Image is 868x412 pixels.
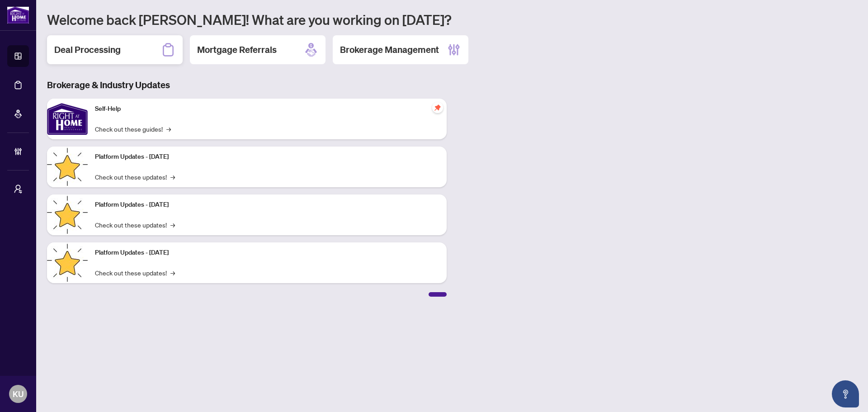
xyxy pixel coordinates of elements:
a: Check out these updates!→ [95,172,175,182]
h2: Deal Processing [54,43,121,56]
span: → [166,124,171,134]
span: KU [13,388,24,400]
p: Platform Updates - [DATE] [95,152,439,162]
span: → [170,172,175,182]
span: user-switch [14,185,23,194]
span: → [170,220,175,230]
h1: Welcome back [PERSON_NAME]! What are you working on [DATE]? [47,11,857,28]
p: Self-Help [95,104,439,114]
button: Open asap [832,380,859,407]
img: Self-Help [47,99,88,139]
span: pushpin [432,102,443,113]
img: Platform Updates - July 8, 2025 [47,194,88,235]
img: Platform Updates - June 23, 2025 [47,242,88,283]
p: Platform Updates - [DATE] [95,200,439,210]
h2: Mortgage Referrals [197,43,277,56]
img: Platform Updates - July 21, 2025 [47,147,88,187]
a: Check out these updates!→ [95,220,175,230]
h3: Brokerage & Industry Updates [47,79,447,91]
h2: Brokerage Management [340,43,439,56]
a: Check out these updates!→ [95,268,175,278]
span: → [170,268,175,278]
img: logo [7,7,29,24]
a: Check out these guides!→ [95,124,171,134]
p: Platform Updates - [DATE] [95,248,439,258]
